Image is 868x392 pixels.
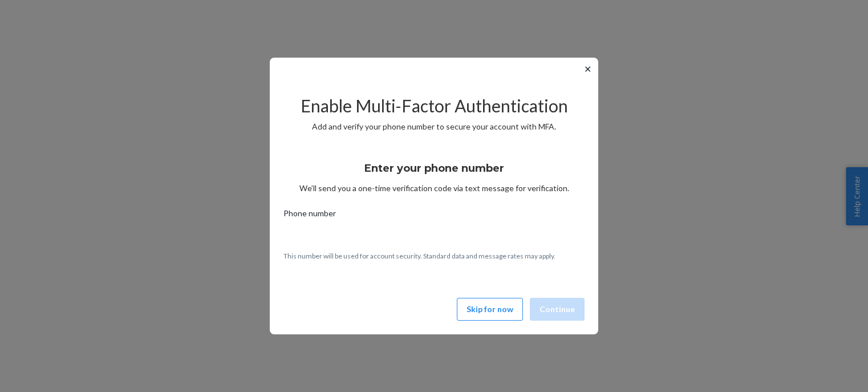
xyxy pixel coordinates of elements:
p: This number will be used for account security. Standard data and message rates may apply. [283,251,585,261]
button: Skip for now [457,298,523,321]
span: Phone number [283,208,336,224]
p: Add and verify your phone number to secure your account with MFA. [283,121,585,132]
h2: Enable Multi-Factor Authentication [283,96,585,115]
button: ✕ [582,62,594,76]
div: We’ll send you a one-time verification code via text message for verification. [283,152,585,194]
h3: Enter your phone number [364,161,504,176]
button: Continue [530,298,585,321]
